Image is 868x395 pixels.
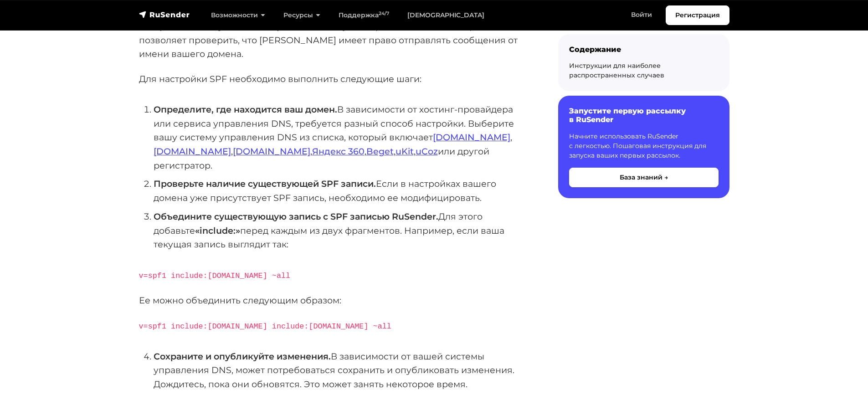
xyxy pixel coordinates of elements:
a: [DOMAIN_NAME] [233,146,310,157]
p: Ее можно объединить следующим образом: [139,293,529,308]
strong: Проверьте наличие существующей SPF записи. [154,178,376,189]
a: Яндекс 360 [312,146,365,157]
strong: Объедините существующую запись с SPF записью RuSender. [154,211,438,222]
a: Возможности [202,6,274,25]
div: Содержание [569,45,719,54]
a: Поддержка24/7 [329,6,398,25]
a: [DOMAIN_NAME] [433,132,510,143]
li: В зависимости от хостинг-провайдера или сервиса управления DNS, требуется разный способ настройки... [154,103,529,173]
p: — это метод аутентификации писем, который позволяет проверить, что [PERSON_NAME] имеет право отпр... [139,19,529,61]
a: Запустите первую рассылку в RuSender Начните использовать RuSender с легкостью. Пошаговая инструк... [558,96,729,198]
a: Регистрация [666,5,729,25]
li: Если в настройках вашего домена уже присутствует SPF запись, необходимо ее модифицировать. [154,177,529,205]
a: uKit [395,146,414,157]
a: Ресурсы [274,6,329,25]
p: Для настройки SPF необходимо выполнить следующие шаги: [139,72,529,86]
a: [DEMOGRAPHIC_DATA] [398,6,493,25]
a: Войти [622,5,661,24]
code: v=spf1 include:[DOMAIN_NAME] ~all [139,272,291,280]
a: [DOMAIN_NAME] [154,146,231,157]
code: v=spf1 include:[DOMAIN_NAME] include:[DOMAIN_NAME] ~all [139,322,391,331]
h6: Запустите первую рассылку в RuSender [569,107,719,124]
li: В зависимости от вашей системы управления DNS, может потребоваться сохранить и опубликовать измен... [154,349,529,391]
a: Beget [366,146,394,157]
strong: Определите, где находится ваш домен. [154,104,337,115]
p: Начните использовать RuSender с легкостью. Пошаговая инструкция для запуска ваших первых рассылок. [569,132,719,160]
a: uCoz [416,146,438,157]
button: База знаний → [569,168,719,187]
strong: Сохраните и опубликуйте изменения. [154,351,331,362]
img: RuSender [139,10,190,19]
strong: «include:» [195,225,240,236]
a: Инструкции для наиболее распространенных случаев [569,62,664,79]
li: Для этого добавьте перед каждым из двух фрагментов. Например, если ваша текущая запись выглядит так: [154,210,529,251]
sup: 24/7 [379,10,389,16]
